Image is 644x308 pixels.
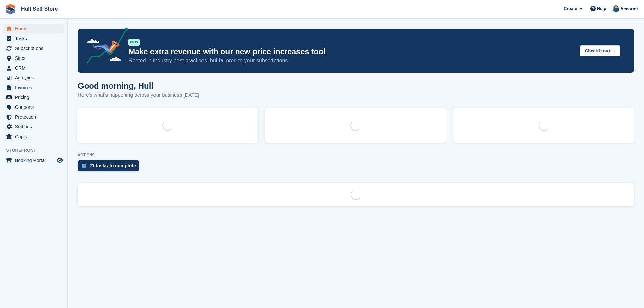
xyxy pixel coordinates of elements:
[78,160,143,175] a: 21 tasks to complete
[15,102,55,112] span: Coupons
[3,73,64,82] a: menu
[15,112,55,122] span: Protection
[15,53,55,63] span: Sites
[580,45,620,56] button: Check it out →
[3,102,64,112] a: menu
[3,53,64,63] a: menu
[78,91,199,99] p: Here's what's happening across your business [DATE]
[15,24,55,33] span: Home
[15,34,55,43] span: Tasks
[89,163,136,168] div: 21 tasks to complete
[3,24,64,33] a: menu
[128,57,575,64] p: Rooted in industry best practices, but tailored to your subscriptions.
[15,44,55,53] span: Subscriptions
[613,5,619,12] img: Hull Self Store
[564,5,577,12] span: Create
[128,47,575,57] p: Make extra revenue with our new price increases tool
[620,6,638,13] span: Account
[3,34,64,43] a: menu
[3,93,64,102] a: menu
[15,156,55,165] span: Booking Portal
[78,153,634,157] p: ACTIONS
[597,5,606,12] span: Help
[18,3,61,15] a: Hull Self Store
[56,156,64,164] a: Preview store
[3,83,64,92] a: menu
[15,83,55,92] span: Invoices
[5,4,16,14] img: stora-icon-8386f47178a22dfd0bd8f6a31ec36ba5ce8667c1dd55bd0f319d3a0aa187defe.svg
[81,27,128,66] img: price-adjustments-announcement-icon-8257ccfd72463d97f412b2fc003d46551f7dbcb40ab6d574587a9cd5c0d94...
[78,81,199,90] h1: Good morning, Hull
[15,63,55,73] span: CRM
[3,63,64,73] a: menu
[15,73,55,82] span: Analytics
[128,39,140,46] div: NEW
[3,156,64,165] a: menu
[15,93,55,102] span: Pricing
[15,122,55,132] span: Settings
[15,132,55,141] span: Capital
[6,147,67,154] span: Storefront
[82,164,86,168] img: task-75834270c22a3079a89374b754ae025e5fb1db73e45f91037f5363f120a921f8.svg
[3,112,64,122] a: menu
[3,122,64,132] a: menu
[3,44,64,53] a: menu
[3,132,64,141] a: menu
